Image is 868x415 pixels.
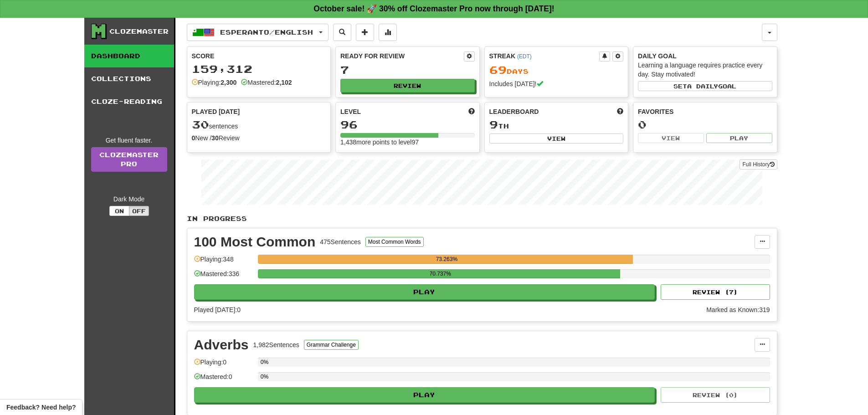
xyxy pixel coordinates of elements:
div: Adverbs [194,338,249,352]
div: Ready for Review [340,51,464,61]
a: Dashboard [84,45,174,67]
div: Clozemaster [109,27,169,36]
div: Day s [489,64,624,76]
div: Daily Goal [638,51,772,61]
span: a daily [687,83,718,89]
button: Esperanto/English [187,24,329,41]
button: Search sentences [333,24,351,41]
span: Leaderboard [489,107,539,116]
div: th [489,119,624,131]
div: Learning a language requires practice every day. Stay motivated! [638,61,772,79]
div: Score [192,51,326,61]
div: Mastered: 0 [194,372,253,387]
button: Add sentence to collection [356,24,374,41]
div: 73.263% [261,255,633,264]
button: Play [194,387,655,403]
strong: October sale! 🚀 30% off Clozemaster Pro now through [DATE]! [313,4,554,13]
div: Mastered: 336 [194,269,253,284]
button: On [109,206,129,216]
strong: 0 [192,134,195,142]
div: 1,438 more points to level 97 [340,138,475,147]
a: Cloze-Reading [84,90,174,113]
strong: 2,300 [221,79,236,86]
div: Favorites [638,107,772,116]
button: Off [129,206,149,216]
button: Play [194,284,655,300]
div: 1,982 Sentences [253,340,299,349]
strong: 2,102 [276,79,292,86]
span: Esperanto / English [220,28,313,36]
span: 30 [192,118,209,131]
div: Marked as Known: 319 [706,305,770,314]
div: Playing: [192,78,237,87]
div: 100 Most Common [194,235,316,249]
div: 7 [340,64,475,76]
button: Review (0) [661,387,770,403]
div: Playing: 0 [194,358,253,373]
div: Includes [DATE]! [489,79,624,88]
button: Most Common Words [365,237,424,247]
div: Dark Mode [91,195,167,204]
div: 475 Sentences [320,237,361,246]
div: Mastered: [241,78,292,87]
div: 96 [340,119,475,130]
a: Collections [84,67,174,90]
button: Seta dailygoal [638,81,772,91]
span: Score more points to level up [468,107,475,116]
span: This week in points, UTC [617,107,623,116]
button: Full History [740,159,777,169]
span: 69 [489,63,507,76]
div: 0 [638,119,772,130]
a: (EDT) [517,53,532,60]
div: New / Review [192,133,326,143]
a: ClozemasterPro [91,147,167,172]
div: 70.737% [261,269,620,278]
p: In Progress [187,214,777,223]
button: View [489,133,624,143]
div: Playing: 348 [194,255,253,270]
span: Played [DATE] [192,107,240,116]
button: View [638,133,704,143]
div: Streak [489,51,600,61]
button: Review (7) [661,284,770,300]
button: Play [706,133,772,143]
span: Level [340,107,361,116]
div: Get fluent faster. [91,136,167,145]
button: Review [340,79,475,92]
button: More stats [379,24,397,41]
span: Open feedback widget [6,403,76,412]
button: Grammar Challenge [304,340,359,350]
span: Played [DATE]: 0 [194,306,241,313]
strong: 30 [211,134,219,142]
span: 9 [489,118,498,131]
div: 159,312 [192,63,326,75]
div: sentences [192,119,326,131]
